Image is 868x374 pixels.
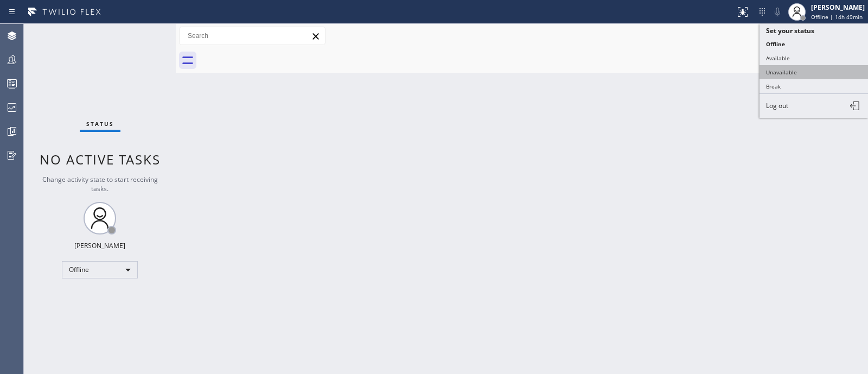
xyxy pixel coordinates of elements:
div: [PERSON_NAME] [74,241,125,250]
div: Offline [62,261,138,278]
span: No active tasks [40,150,161,168]
span: Change activity state to start receiving tasks. [42,175,158,193]
span: Offline | 14h 49min [811,13,863,21]
div: [PERSON_NAME] [811,3,865,12]
input: Search [180,27,325,45]
span: Status [86,120,114,128]
button: Mute [770,4,785,20]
